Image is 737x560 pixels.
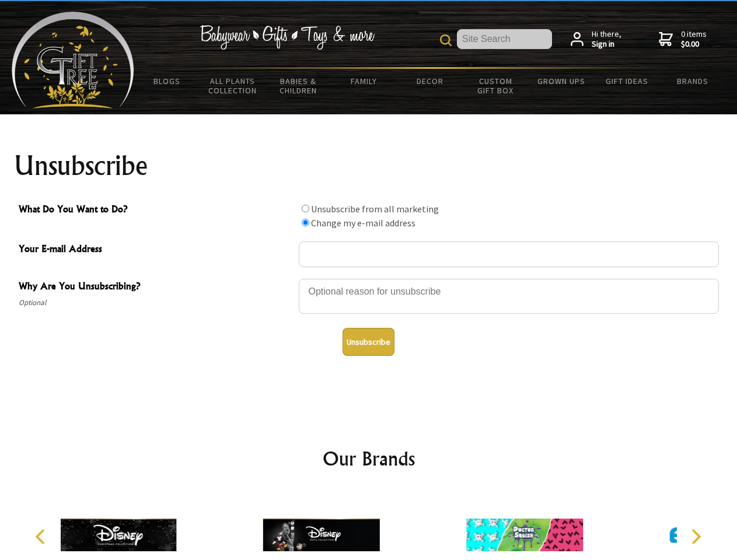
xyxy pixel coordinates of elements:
a: BLOGS [134,69,200,93]
a: Family [331,69,397,93]
a: Grown Ups [528,69,594,93]
a: All Plants Collection [200,69,266,103]
textarea: Why Are You Unsubscribing? [299,279,719,314]
span: Optional [19,296,293,310]
h1: Unsubscribe [14,152,724,180]
button: Unsubscribe [343,328,394,356]
a: Babies & Children [266,69,331,103]
img: Babywear - Gifts - Toys & more [200,25,375,50]
input: Your E-mail Address [299,242,719,267]
label: Change my e-mail address [311,217,415,229]
span: 0 items [681,29,707,50]
span: Hi there, [592,29,621,50]
input: What Do You Want to Do? [302,219,309,226]
input: What Do You Want to Do? [302,205,309,212]
a: Hi there,Sign in [571,29,621,50]
a: 0 items$0.00 [659,29,707,50]
input: Site Search [457,29,552,49]
strong: Sign in [592,39,621,50]
a: Brands [660,69,726,93]
a: Gift Ideas [594,69,660,93]
img: Babyware - Gifts - Toys and more... [12,12,134,108]
h2: Our Brands [23,444,714,473]
label: Unsubscribe from all marketing [311,203,439,215]
a: Decor [397,69,463,93]
span: What Do You Want to Do? [19,202,293,219]
strong: $0.00 [681,39,707,50]
a: Custom Gift Box [463,69,529,103]
button: Previous [29,524,55,549]
img: product search [440,34,452,46]
span: Your E-mail Address [19,242,293,258]
span: Why Are You Unsubscribing? [19,279,293,296]
button: Next [683,524,708,549]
